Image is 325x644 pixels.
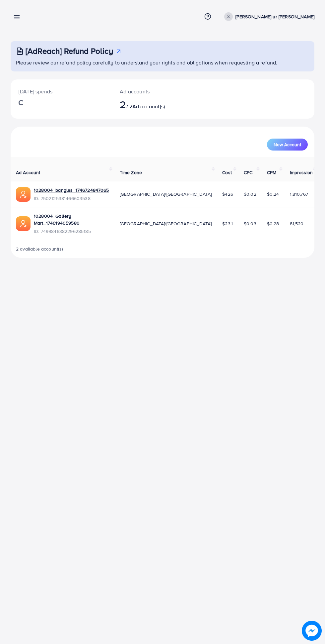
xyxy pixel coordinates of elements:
[120,87,180,95] p: Ad accounts
[244,169,252,176] span: CPC
[120,169,142,176] span: Time Zone
[244,220,256,227] span: $0.03
[120,191,212,197] span: [GEOGRAPHIC_DATA]/[GEOGRAPHIC_DATA]
[222,220,233,227] span: $23.1
[34,195,109,202] span: ID: 7502125381466603538
[235,13,314,21] p: [PERSON_NAME] ur [PERSON_NAME]
[290,169,313,176] span: Impression
[222,169,232,176] span: Cost
[222,12,314,21] a: [PERSON_NAME] ur [PERSON_NAME]
[16,216,31,231] img: ic-ads-acc.e4c84228.svg
[120,220,212,227] span: [GEOGRAPHIC_DATA]/[GEOGRAPHIC_DATA]
[26,46,113,56] h3: [AdReach] Refund Policy
[16,187,31,202] img: ic-ads-acc.e4c84228.svg
[302,621,322,641] img: image
[19,87,104,95] p: [DATE] spends
[267,169,276,176] span: CPM
[267,220,279,227] span: $0.28
[267,191,279,197] span: $0.24
[34,213,109,226] a: 1028004_Gallery Mart_1746194059580
[222,191,233,197] span: $426
[244,191,256,197] span: $0.02
[267,139,308,151] button: New Account
[120,98,180,111] h2: / 2
[120,97,126,112] span: 2
[290,191,308,197] span: 1,810,767
[132,103,165,110] span: Ad account(s)
[16,169,40,176] span: Ad Account
[16,58,310,66] p: Please review our refund policy carefully to understand your rights and obligations when requesti...
[34,187,109,193] a: 1028004_bangles_1746724847065
[274,142,301,147] span: New Account
[16,246,63,252] span: 2 available account(s)
[34,228,109,235] span: ID: 7499846382296285185
[290,220,304,227] span: 81,520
